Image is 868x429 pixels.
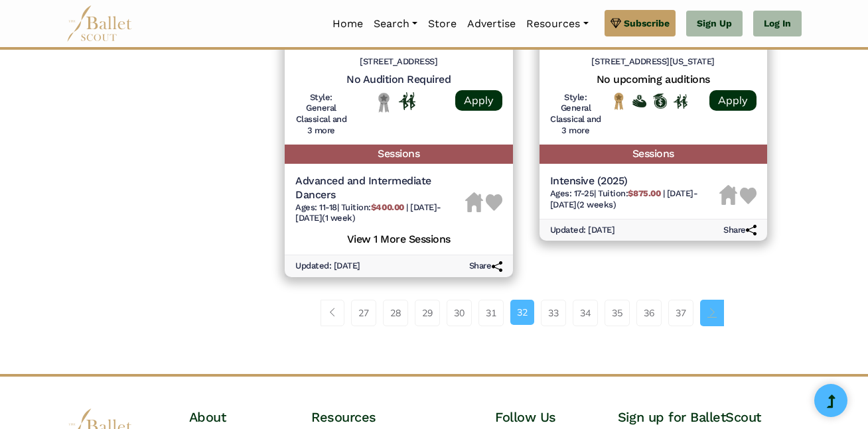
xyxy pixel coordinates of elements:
[321,300,731,326] nav: Page navigation example
[376,92,392,113] img: Local
[540,145,768,164] h5: Sessions
[653,93,667,109] img: Offers Scholarship
[295,229,502,247] h5: View 1 More Sessions
[550,174,720,188] h5: Intensive (2025)
[605,300,630,326] a: 35
[423,10,462,38] a: Store
[550,188,595,198] span: Ages: 17-25
[383,300,408,326] a: 28
[478,300,504,326] a: 31
[636,300,662,326] a: 36
[709,90,757,111] a: Apply
[753,11,802,37] a: Log In
[624,16,670,31] span: Subscribe
[295,202,465,225] h6: | |
[612,92,626,109] img: National
[455,90,502,111] a: Apply
[618,408,802,426] h4: Sign up for BalletScout
[541,300,566,326] a: 33
[550,188,698,210] span: [DATE]-[DATE] (2 weeks)
[469,261,502,272] h6: Share
[295,92,347,137] h6: Style: General Classical and 3 more
[550,73,757,87] h5: No upcoming auditions
[573,300,598,326] a: 34
[447,300,472,326] a: 30
[465,192,483,212] img: Housing Unavailable
[285,145,513,164] h5: Sessions
[327,10,368,38] a: Home
[295,202,337,212] span: Ages: 11-18
[295,56,502,68] h6: [STREET_ADDRESS]
[674,94,687,109] img: In Person
[371,202,404,212] b: $400.00
[351,300,376,326] a: 27
[550,188,720,211] h6: | |
[399,92,415,109] img: In Person
[510,300,534,325] a: 32
[668,300,693,326] a: 37
[368,10,423,38] a: Search
[462,10,521,38] a: Advertise
[598,188,662,198] span: Tuition:
[295,174,465,202] h5: Advanced and Intermediate Dancers
[550,92,602,137] h6: Style: General Classical and 3 more
[740,188,757,204] img: Heart
[189,408,312,426] h4: About
[605,10,676,36] a: Subscribe
[415,300,440,326] a: 29
[295,73,502,87] h5: No Audition Required
[311,408,495,426] h4: Resources
[550,225,615,236] h6: Updated: [DATE]
[521,10,593,38] a: Resources
[295,261,360,272] h6: Updated: [DATE]
[341,202,406,212] span: Tuition:
[611,16,621,31] img: gem.svg
[719,185,737,205] img: Housing Unavailable
[686,11,743,37] a: Sign Up
[495,408,618,426] h4: Follow Us
[295,202,441,223] span: [DATE]-[DATE] (1 week)
[628,188,660,198] b: $875.00
[723,225,757,236] h6: Share
[486,194,502,211] img: Heart
[632,95,646,107] img: Offers Financial Aid
[550,56,757,68] h6: [STREET_ADDRESS][US_STATE]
